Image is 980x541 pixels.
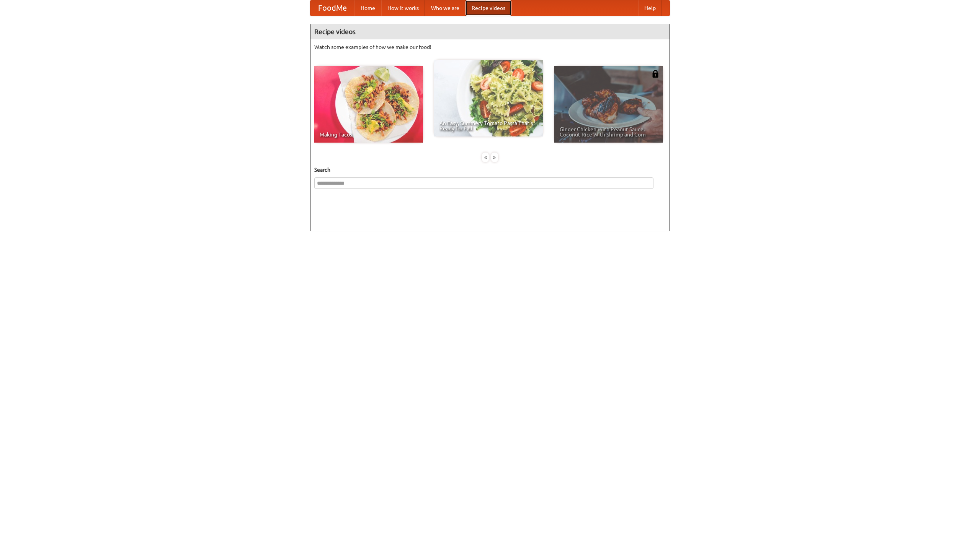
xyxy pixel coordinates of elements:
a: FoodMe [310,0,354,16]
a: Recipe videos [465,0,511,16]
div: » [491,153,498,162]
h5: Search [314,166,666,174]
p: Watch some examples of how we make our food! [314,43,666,51]
div: « [482,153,489,162]
a: How it works [381,0,425,16]
a: Making Tacos [314,66,423,143]
a: Home [354,0,381,16]
h4: Recipe videos [310,24,670,39]
span: Making Tacos [320,132,418,137]
a: Who we are [425,0,465,16]
img: 483408.png [652,70,659,78]
a: Help [638,0,662,16]
a: An Easy, Summery Tomato Pasta That's Ready for Fall [434,60,543,136]
span: An Easy, Summery Tomato Pasta That's Ready for Fall [439,120,537,131]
